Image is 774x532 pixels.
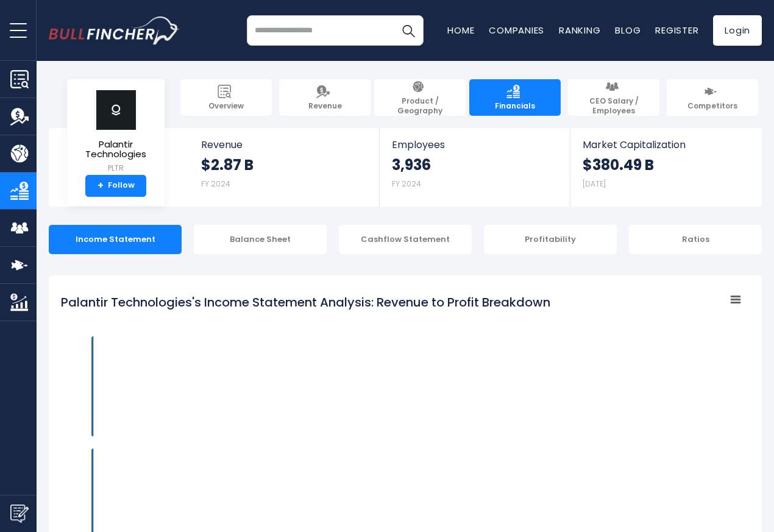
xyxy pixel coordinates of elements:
a: Employees 3,936 FY 2024 [380,128,569,207]
span: Market Capitalization [583,139,748,151]
strong: 3,936 [392,155,431,174]
a: Revenue [279,79,371,116]
span: Employees [392,139,557,151]
a: Revenue $2.87 B FY 2024 [189,128,380,207]
div: Balance Sheet [194,225,327,254]
span: Product / Geography [380,96,460,115]
small: FY 2024 [392,179,421,189]
span: Revenue [308,101,342,111]
a: Login [713,15,762,46]
a: Financials [469,79,561,116]
a: Register [655,24,698,37]
div: Cashflow Statement [339,225,472,254]
tspan: Palantir Technologies's Income Statement Analysis: Revenue to Profit Breakdown [61,294,550,311]
a: +Follow [85,175,146,197]
strong: $2.87 B [201,155,254,174]
a: Overview [180,79,272,116]
div: Income Statement [49,225,182,254]
small: PLTR [77,163,155,174]
span: Financials [495,101,535,111]
a: Ranking [559,24,600,37]
a: Home [447,24,474,37]
button: Search [393,15,424,46]
a: Go to homepage [49,16,180,44]
div: Profitability [484,225,617,254]
a: CEO Salary / Employees [568,79,659,116]
div: Ratios [629,225,762,254]
a: Blog [615,24,641,37]
a: Product / Geography [374,79,466,116]
a: Market Capitalization $380.49 B [DATE] [570,128,761,207]
small: FY 2024 [201,179,230,189]
a: Competitors [667,79,758,116]
a: Companies [489,24,544,37]
strong: + [98,180,104,191]
span: CEO Salary / Employees [574,96,653,115]
small: [DATE] [583,179,606,189]
a: Palantir Technologies PLTR [76,89,155,175]
img: bullfincher logo [49,16,180,44]
strong: $380.49 B [583,155,654,174]
span: Palantir Technologies [77,140,155,160]
span: Overview [208,101,244,111]
span: Competitors [687,101,737,111]
span: Revenue [201,139,367,151]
